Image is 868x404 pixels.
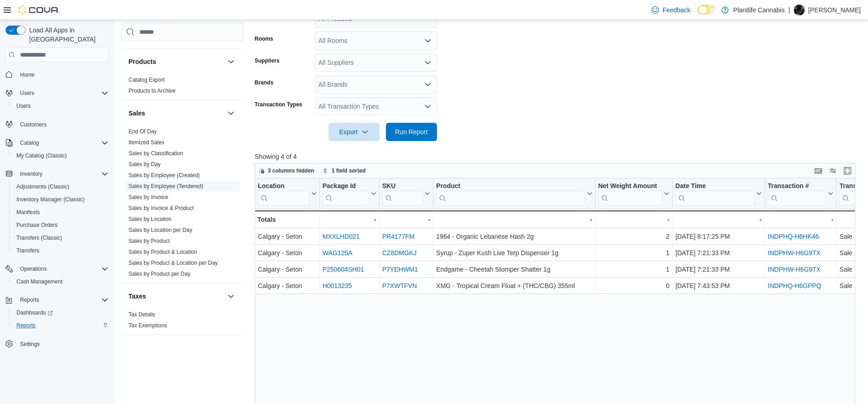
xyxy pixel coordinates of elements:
[16,309,53,316] span: Dashboards
[675,182,755,191] div: Date Time
[733,5,785,16] p: Plantlife Cannabis
[128,161,161,168] a: Sales by Day
[255,152,862,161] p: Showing 4 of 4
[128,248,197,256] span: Sales by Product & Location
[128,183,203,189] a: Sales by Employee (Tendered)
[13,320,108,331] span: Reports
[128,237,170,245] span: Sales by Product
[226,108,236,119] button: Sales
[226,56,236,67] button: Products
[9,244,112,257] button: Transfers
[128,109,145,118] h3: Sales
[255,79,273,86] label: Brands
[20,170,42,178] span: Inventory
[20,341,40,348] span: Settings
[121,126,244,283] div: Sales
[395,127,428,136] span: Run Report
[13,276,66,287] a: Cash Management
[13,307,56,318] a: Dashboards
[424,37,431,44] button: Open list of options
[121,309,244,335] div: Taxes
[16,152,67,159] span: My Catalog (Classic)
[16,69,38,80] a: Home
[128,57,224,66] button: Products
[788,5,790,16] p: |
[128,238,170,244] a: Sales by Product
[13,232,108,243] span: Transfers (Classic)
[128,322,167,329] span: Tax Exemptions
[13,276,108,287] span: Cash Management
[768,182,826,191] div: Transaction #
[13,207,43,218] a: Manifests
[382,182,431,205] button: SKU
[18,5,59,15] img: Cova
[13,232,66,243] a: Transfers (Classic)
[128,109,224,118] button: Sales
[382,266,418,273] a: P7YEHWM1
[808,5,861,16] p: [PERSON_NAME]
[16,88,108,99] span: Users
[436,182,592,205] button: Product
[2,87,112,100] button: Users
[386,123,437,141] button: Run Report
[13,245,108,256] span: Transfers
[13,245,43,256] a: Transfers
[128,87,175,94] span: Products to Archive
[648,1,694,19] a: Feedback
[2,136,112,149] button: Catalog
[128,259,218,267] span: Sales by Product & Location per Day
[13,320,39,331] a: Reports
[128,77,164,83] a: Catalog Export
[128,194,168,201] span: Sales by Invoice
[675,231,762,242] div: [DATE] 8:17:25 PM
[382,214,431,225] div: -
[13,100,34,111] a: Users
[20,89,34,97] span: Users
[322,182,369,191] div: Package Id
[424,103,431,110] button: Open list of options
[13,220,108,231] span: Purchase Orders
[128,216,172,222] a: Sales by Location
[382,282,417,289] a: P7XWTFVN
[258,231,317,242] div: Calgary - Seton
[424,81,431,88] button: Open list of options
[128,139,164,146] span: Itemized Sales
[13,181,108,192] span: Adjustments (Classic)
[436,182,585,191] div: Product
[257,214,317,225] div: Totals
[768,266,821,273] a: INDPHW-H6G9TX
[20,265,47,273] span: Operations
[768,182,826,205] div: Transaction # URL
[9,149,112,162] button: My Catalog (Classic)
[16,68,108,80] span: Home
[128,172,200,178] a: Sales by Employee (Created)
[16,234,62,241] span: Transfers (Classic)
[128,88,175,94] a: Products to Archive
[128,292,224,301] button: Taxes
[16,339,43,350] a: Settings
[20,139,39,147] span: Catalog
[9,193,112,206] button: Inventory Manager (Classic)
[16,338,108,350] span: Settings
[16,137,108,148] span: Catalog
[322,214,376,225] div: -
[9,219,112,231] button: Purchase Orders
[128,76,164,84] span: Catalog Export
[322,182,376,205] button: Package Id
[226,291,236,302] button: Taxes
[13,194,108,205] span: Inventory Manager (Classic)
[436,231,592,242] div: 1964 - Organic Lebanese Hash 2g
[258,264,317,275] div: Calgary - Seton
[675,182,762,205] button: Date Time
[16,294,108,305] span: Reports
[319,165,370,176] button: 1 field sorted
[26,26,108,44] span: Load All Apps in [GEOGRAPHIC_DATA]
[436,214,592,225] div: -
[436,280,592,291] div: XMG - Tropical Cream Float + (THC/CBG) 355ml
[128,322,167,329] a: Tax Exemptions
[675,280,762,291] div: [DATE] 7:43:53 PM
[842,165,853,176] button: Enter fullscreen
[255,165,318,176] button: 3 columns hidden
[128,260,218,266] a: Sales by Product & Location per Day
[16,196,85,203] span: Inventory Manager (Classic)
